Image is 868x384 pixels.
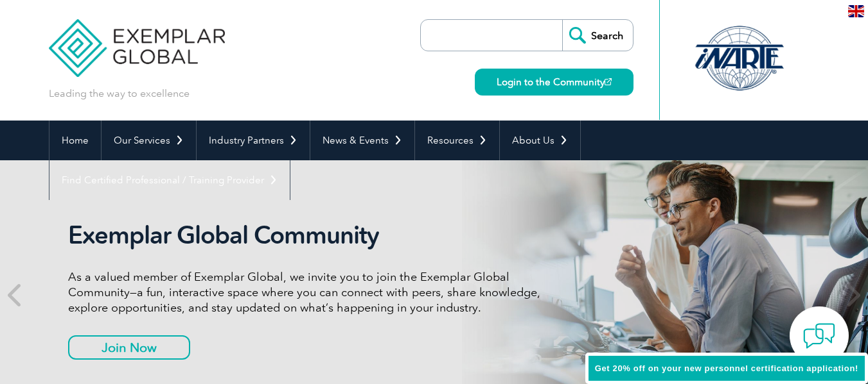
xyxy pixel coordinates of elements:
[415,121,499,160] a: Resources
[605,78,612,85] img: open_square.png
[102,121,196,160] a: Our Services
[68,269,550,315] p: As a valued member of Exemplar Global, we invite you to join the Exemplar Global Community—a fun,...
[197,121,310,160] a: Industry Partners
[310,121,414,160] a: News & Events
[49,121,101,160] a: Home
[803,320,835,352] img: contact-chat.png
[49,160,290,200] a: Find Certified Professional / Training Provider
[595,363,858,373] span: Get 20% off on your new personnel certification application!
[68,221,550,250] h2: Exemplar Global Community
[49,87,190,101] p: Leading the way to excellence
[562,20,633,51] input: Search
[68,335,190,360] a: Join Now
[848,5,864,17] img: en
[475,69,633,96] a: Login to the Community
[500,121,580,160] a: About Us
